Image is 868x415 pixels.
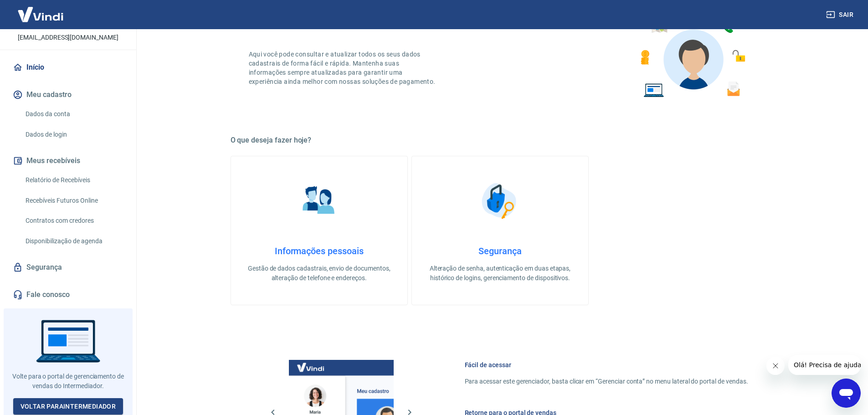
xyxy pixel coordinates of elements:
h5: O que deseja fazer hoje? [231,136,770,145]
p: [EMAIL_ADDRESS][DOMAIN_NAME] [18,33,118,42]
p: Alteração de senha, autenticação em duas etapas, histórico de logins, gerenciamento de dispositivos. [426,264,574,283]
p: Gestão de dados cadastrais, envio de documentos, alteração de telefone e endereços. [246,264,393,283]
img: Vindi [11,0,70,28]
a: Contratos com credores [22,211,125,230]
iframe: Mensagem da empresa [788,355,861,375]
a: Dados da conta [22,105,125,123]
a: Relatório de Recebíveis [22,171,125,190]
a: Dados de login [22,125,125,144]
h4: Informações pessoais [246,246,393,256]
a: Segurança [11,257,125,277]
img: Informações pessoais [296,178,342,224]
h2: Bem-vindo(a) ao gerenciador de conta Vindi [249,2,500,31]
h6: Fácil de acessar [465,360,748,369]
a: Disponibilização de agenda [22,232,125,251]
a: SegurançaSegurançaAlteração de senha, autenticação em duas etapas, histórico de logins, gerenciam... [411,156,589,305]
a: Informações pessoaisInformações pessoaisGestão de dados cadastrais, envio de documentos, alteraçã... [231,156,408,305]
a: Fale conosco [11,285,125,305]
span: Olá! Precisa de ajuda? [5,6,77,14]
button: Sair [824,6,857,23]
a: Início [11,57,125,77]
img: Segurança [477,178,523,224]
iframe: Fechar mensagem [766,357,785,375]
h4: Segurança [426,246,574,256]
a: Voltar paraIntermediador [13,398,123,415]
img: Imagem de um avatar masculino com diversos icones exemplificando as funcionalidades do gerenciado... [632,2,752,103]
a: Recebíveis Futuros Online [22,191,125,210]
p: Para acessar este gerenciador, basta clicar em “Gerenciar conta” no menu lateral do portal de ven... [465,377,748,386]
p: Aqui você pode consultar e atualizar todos os seus dados cadastrais de forma fácil e rápida. Mant... [249,50,437,86]
button: Meu cadastro [11,85,125,105]
p: [PERSON_NAME] [31,20,104,29]
iframe: Botão para abrir a janela de mensagens [832,379,861,408]
button: Meus recebíveis [11,151,125,171]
